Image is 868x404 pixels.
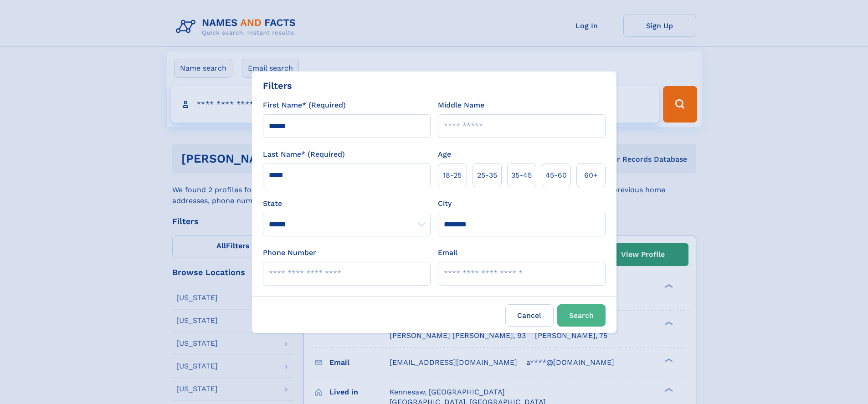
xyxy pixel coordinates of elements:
label: Cancel [505,304,554,327]
span: 25‑35 [477,170,497,181]
label: Email [438,247,457,258]
label: City [438,198,452,209]
label: Middle Name [438,100,484,111]
label: First Name* (Required) [263,100,346,111]
label: Last Name* (Required) [263,149,345,160]
span: 35‑45 [511,170,532,181]
label: Phone Number [263,247,316,258]
label: State [263,198,431,209]
span: 60+ [584,170,598,181]
label: Age [438,149,451,160]
span: 18‑25 [443,170,462,181]
button: Search [557,304,606,327]
div: Filters [263,79,292,92]
span: 45‑60 [545,170,567,181]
